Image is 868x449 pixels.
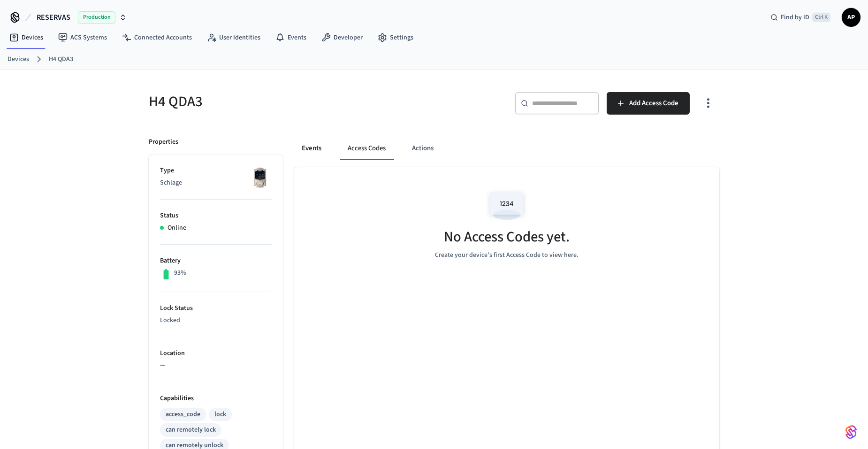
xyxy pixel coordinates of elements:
[8,54,29,64] a: Devices
[435,250,579,260] p: Create your device's first Access Code to view here.
[404,137,441,160] button: Actions
[160,348,272,358] p: Location
[78,11,115,23] span: Production
[2,29,51,46] a: Devices
[314,29,370,46] a: Developer
[444,227,570,247] h5: No Access Codes yet.
[160,361,272,371] p: —
[166,410,200,419] div: access_code
[763,9,838,26] div: Find by IDCtrl K
[199,29,268,46] a: User Identities
[248,166,272,189] img: Schlage Sense Smart Deadbolt with Camelot Trim, Front
[607,92,690,115] button: Add Access Code
[160,316,272,325] p: Locked
[114,29,199,46] a: Connected Accounts
[370,29,421,46] a: Settings
[160,211,272,221] p: Status
[340,137,393,160] button: Access Codes
[174,268,186,278] p: 93%
[486,186,528,226] img: Access Codes Empty State
[843,9,860,26] span: AP
[149,137,178,147] p: Properties
[49,54,73,64] a: H4 QDA3
[160,394,272,403] p: Capabilities
[168,223,186,233] p: Online
[781,13,809,22] span: Find by ID
[160,178,272,188] p: Schlage
[842,8,860,27] button: AP
[214,410,226,419] div: lock
[37,12,70,23] span: RESERVAS
[294,137,329,160] button: Events
[268,29,314,46] a: Events
[294,137,719,160] div: ant example
[166,425,216,435] div: can remotely lock
[149,92,428,111] h5: H4 QDA3
[629,97,678,109] span: Add Access Code
[812,13,830,22] span: Ctrl K
[160,166,272,176] p: Type
[845,425,857,440] img: SeamLogoGradient.69752ec5.svg
[160,256,272,266] p: Battery
[160,303,272,313] p: Lock Status
[51,29,114,46] a: ACS Systems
